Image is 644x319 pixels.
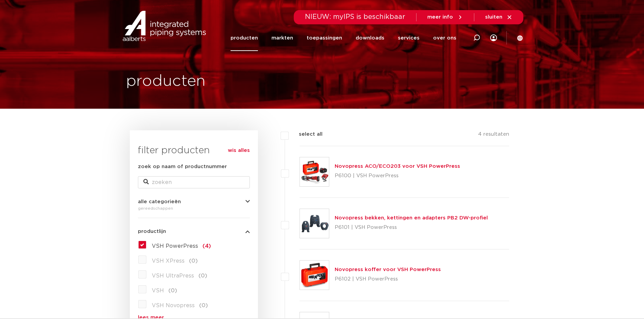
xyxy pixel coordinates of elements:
nav: Menu [231,25,456,51]
a: over ons [433,25,456,51]
a: wis alles [228,147,250,155]
button: alle categorieën [138,199,250,204]
a: Novopress bekken, kettingen en adapters PB2 DW-profiel [335,215,488,220]
span: (0) [168,288,177,293]
a: Novopress koffer voor VSH PowerPress [335,267,441,272]
label: zoek op naam of productnummer [138,163,227,171]
div: gereedschappen [138,204,250,212]
img: Thumbnail for Novopress bekken, kettingen en adapters PB2 DW-profiel [300,209,329,238]
a: markten [271,25,293,51]
a: Novopress ACO/ECO203 voor VSH PowerPress [335,164,460,169]
a: sluiten [485,14,512,20]
span: (0) [199,303,208,308]
a: downloads [356,25,384,51]
span: VSH UltraPress [152,273,194,278]
span: productlijn [138,229,166,234]
span: VSH PowerPress [152,243,198,249]
span: VSH Novopress [152,303,195,308]
span: sluiten [485,15,502,20]
a: meer info [427,14,463,20]
span: VSH XPress [152,258,185,264]
button: productlijn [138,229,250,234]
span: (4) [202,243,211,249]
p: 4 resultaten [478,130,509,141]
p: P6101 | VSH PowerPress [335,222,488,233]
span: (0) [189,258,198,264]
span: NIEUW: myIPS is beschikbaar [305,14,405,20]
label: select all [289,130,323,138]
img: Thumbnail for Novopress ACO/ECO203 voor VSH PowerPress [300,157,329,186]
h3: filter producten [138,144,250,157]
span: VSH [152,288,164,293]
img: Thumbnail for Novopress koffer voor VSH PowerPress [300,261,329,290]
p: P6102 | VSH PowerPress [335,274,441,285]
a: toepassingen [307,25,342,51]
input: zoeken [138,176,250,188]
h1: producten [126,71,206,92]
span: alle categorieën [138,199,181,204]
a: producten [231,25,258,51]
a: services [398,25,420,51]
span: (0) [198,273,207,278]
span: meer info [427,15,453,20]
p: P6100 | VSH PowerPress [335,170,460,181]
